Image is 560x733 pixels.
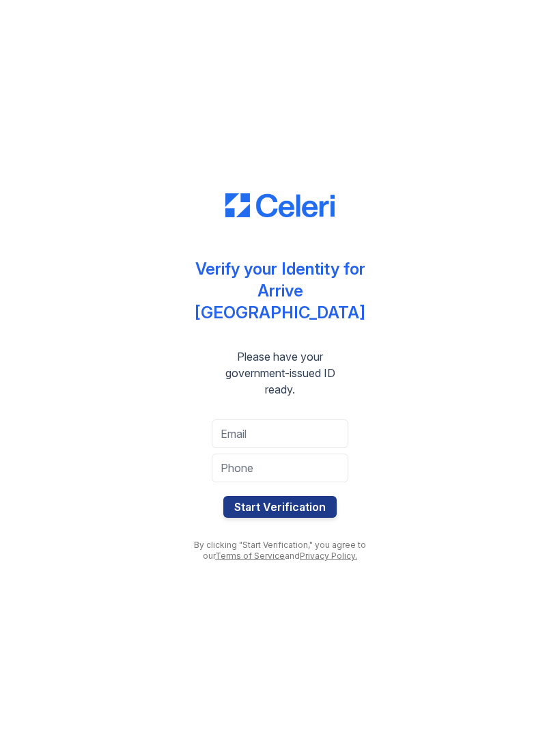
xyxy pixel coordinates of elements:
[300,551,357,561] a: Privacy Policy.
[212,454,348,482] input: Phone
[215,551,285,561] a: Terms of Service
[184,258,376,324] div: Verify your Identity for Arrive [GEOGRAPHIC_DATA]
[212,419,348,448] input: Email
[184,348,376,398] div: Please have your government-issued ID ready.
[184,540,376,562] div: By clicking "Start Verification," you agree to our and
[223,496,337,518] button: Start Verification
[225,193,335,218] img: CE_Logo_Blue-a8612792a0a2168367f1c8372b55b34899dd931a85d93a1a3d3e32e68fde9ad4.png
